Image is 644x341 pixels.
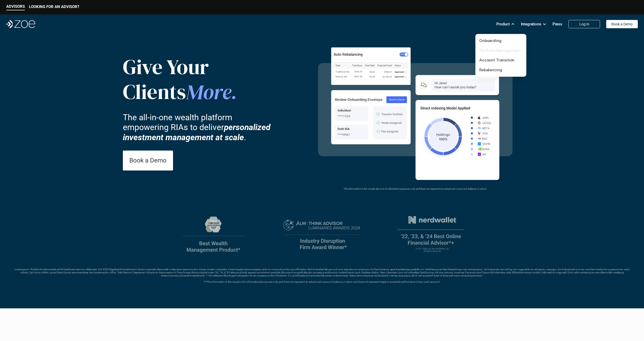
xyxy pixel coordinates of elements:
[29,4,79,9] p: LOOKING FOR AN ADVISOR?
[12,268,632,283] p: Loremipsum: *DolOrsi Ametconsecte adi Eli Seddoeius tem inc utlaboreet. Dol 4550 MagNaal Enimadmi...
[186,77,231,106] span: More
[552,20,562,28] p: Press
[552,19,562,29] a: Press
[479,48,521,53] a: Portfolio Management
[521,20,541,28] p: Integrations
[606,20,638,28] a: Book a Demo
[6,4,25,9] p: ADVISORS
[123,122,272,142] strong: personalized investment management at scale
[568,20,600,28] a: Log In
[123,112,278,142] p: The all-in-one wealth platform empowering RIAs to deliver .
[231,80,237,105] span: .
[479,38,501,43] a: Onboarding
[129,157,167,164] p: Book a Demo
[479,58,514,62] a: Account Transition
[611,22,633,26] p: Book a Demo
[496,20,510,28] p: Product
[343,187,487,190] em: The information in the visuals above is for illustrative purposes only and does not represent an ...
[579,22,589,26] p: Log In
[479,67,502,72] a: Rebalancing
[123,77,186,106] span: Clients
[123,54,242,79] p: Give Your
